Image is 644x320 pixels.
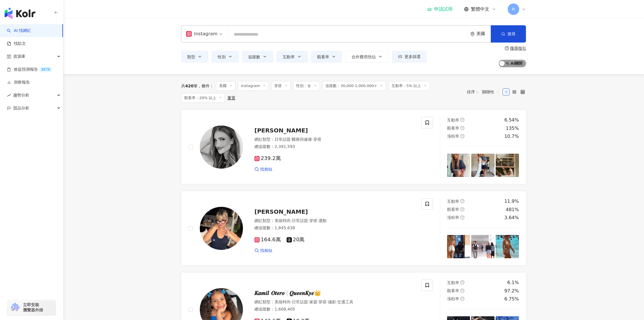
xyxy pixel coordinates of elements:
[200,126,243,169] img: KOL Avatar
[290,290,321,296] span: 𝑸𝒖𝒆𝒆𝒏𝑲𝒚𝒆👑
[352,55,376,59] span: 合作費用預估
[13,89,29,102] span: 趨勢分析
[447,118,459,122] span: 互動率
[504,133,519,140] div: 10.7%
[460,134,464,138] span: question-circle
[275,218,291,223] span: 美妝時尚
[467,87,503,97] div: 排序：
[447,296,459,301] span: 漲粉率
[271,81,291,91] span: 穿搭
[254,248,272,254] a: 找相似
[254,167,272,172] a: 找相似
[504,198,519,205] div: 11.9%
[447,215,459,220] span: 漲粉率
[476,31,491,36] div: 美國
[319,218,327,223] span: 運動
[460,199,464,203] span: question-circle
[504,215,519,221] div: 3.64%
[309,300,317,304] span: 家庭
[312,137,313,142] span: ·
[275,137,291,142] span: 日常話題
[317,300,319,304] span: ·
[505,46,509,50] span: question-circle
[254,290,285,296] span: 𝑲𝒂𝒎𝒊𝒍 𝑶𝒕𝒆𝒓𝒐
[447,126,459,130] span: 觀看率
[506,207,519,213] div: 481%
[9,303,20,312] img: chrome extension
[313,137,321,142] span: 穿搭
[308,300,309,304] span: ·
[322,81,386,91] span: 追蹤數：30,000-1,000,000+
[309,218,317,223] span: 穿搭
[254,237,281,243] span: 164.6萬
[447,154,470,177] img: post-image
[23,302,43,313] span: 立即安裝 瀏覽器外掛
[254,299,415,305] div: 網紅類型 ：
[447,134,459,138] span: 漲粉率
[254,155,281,161] span: 239.2萬
[292,137,312,142] span: 醫療與健康
[447,288,459,293] span: 觀看率
[7,300,56,315] a: chrome extension立即安裝 瀏覽器外掛
[447,235,470,258] img: post-image
[504,117,519,123] div: 6.54%
[460,280,464,284] span: question-circle
[496,235,519,258] img: post-image
[248,55,260,59] span: 追蹤數
[471,235,494,258] img: post-image
[218,55,226,59] span: 性別
[506,125,519,132] div: 135%
[346,51,389,62] button: 合作費用預估
[460,126,464,130] span: question-circle
[181,191,526,265] a: KOL Avatar[PERSON_NAME]網紅類型：美妝時尚·日常話題·穿搭·運動總追蹤數：1,845,638164.6萬20萬找相似互動率question-circle11.9%觀看率qu...
[186,29,217,38] div: Instagram
[507,279,519,286] div: 6.1%
[291,218,292,223] span: ·
[13,50,25,63] span: 資源庫
[292,300,308,304] span: 日常話題
[254,218,415,224] div: 網紅類型 ：
[427,6,453,12] a: 申請試用
[7,80,30,85] a: 洞察報告
[317,55,329,59] span: 觀看率
[7,67,52,72] a: 效益預測報告BETA
[275,300,291,304] span: 美妝時尚
[308,218,309,223] span: ·
[260,167,272,172] span: 找相似
[7,93,11,97] span: rise
[287,237,305,243] span: 20萬
[7,28,31,34] a: searchAI 找網紅
[291,300,292,304] span: ·
[388,81,430,91] span: 互動率：5% 以上
[392,51,427,62] button: 更多篩選
[254,137,415,142] div: 網紅類型 ：
[447,199,459,204] span: 互動率
[336,300,337,304] span: ·
[13,102,29,115] span: 競品分析
[242,51,273,62] button: 追蹤數
[460,215,464,219] span: question-circle
[181,93,225,103] span: 觀看率：20% 以上
[504,296,519,302] div: 6.75%
[337,300,353,304] span: 交通工具
[216,81,235,91] span: 美國
[317,218,319,223] span: ·
[447,280,459,285] span: 互動率
[460,207,464,211] span: question-circle
[470,32,475,36] span: environment
[491,25,526,43] button: 搜尋
[328,300,336,304] span: 攝影
[291,137,292,142] span: ·
[292,218,308,223] span: 日常話題
[496,154,519,177] img: post-image
[504,288,519,294] div: 97.2%
[447,207,459,212] span: 觀看率
[482,87,499,97] span: 關聯性
[181,84,198,88] div: 共 筆
[460,297,464,301] span: question-circle
[460,289,464,293] span: question-circle
[200,207,243,250] img: KOL Avatar
[471,6,489,12] span: 繁體中文
[283,55,295,59] span: 互動率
